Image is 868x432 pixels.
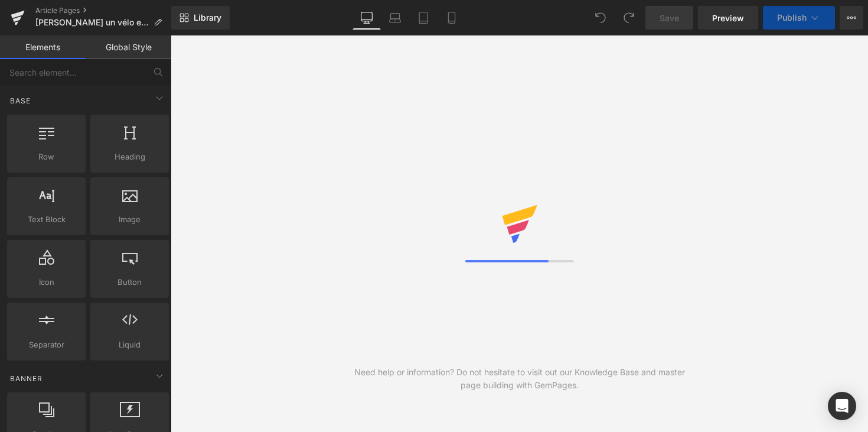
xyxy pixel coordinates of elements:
a: Laptop [381,6,409,30]
span: Banner [9,373,44,384]
span: Liquid [94,339,165,351]
a: Global Style [86,35,171,59]
a: Article Pages [35,6,171,15]
a: Tablet [409,6,438,30]
span: Publish [777,13,807,22]
button: More [840,6,863,30]
span: Image [94,213,165,226]
span: Row [11,151,82,163]
span: Separator [11,339,82,351]
a: Desktop [353,6,381,30]
span: Library [194,12,221,23]
span: Text Block [11,213,82,226]
a: Mobile [438,6,466,30]
span: Preview [712,12,744,24]
div: Open Intercom Messenger [828,392,856,420]
span: Icon [11,276,82,288]
button: Publish [763,6,835,30]
span: Heading [94,151,165,163]
span: Button [94,276,165,288]
a: Preview [698,6,758,30]
div: Need help or information? Do not hesitate to visit out our Knowledge Base and master page buildin... [345,366,694,392]
a: New Library [171,6,230,30]
span: Base [9,95,32,106]
span: Save [660,12,679,24]
button: Redo [617,6,641,30]
button: Undo [589,6,612,30]
span: [PERSON_NAME] un vélo en tant qu’indépendant : pourquoi le faire ? [35,18,149,27]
